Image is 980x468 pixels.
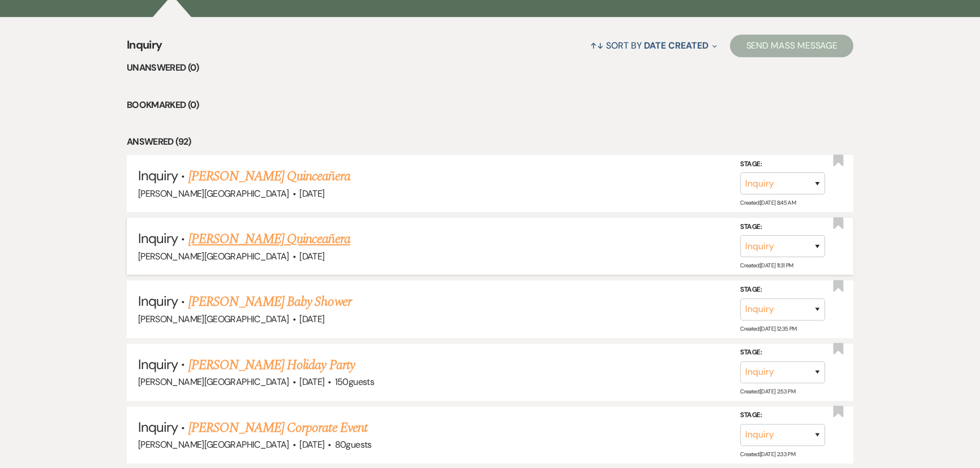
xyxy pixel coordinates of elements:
a: [PERSON_NAME] Holiday Party [188,355,355,375]
span: [PERSON_NAME][GEOGRAPHIC_DATA] [138,376,289,388]
span: Date Created [644,40,708,51]
a: [PERSON_NAME] Baby Shower [188,292,351,312]
li: Bookmarked (0) [127,98,853,112]
button: Sort By Date Created [586,31,721,60]
span: Created: [DATE] 8:45 AM [740,199,796,206]
span: Inquiry [138,418,178,436]
label: Stage: [740,346,825,359]
span: [DATE] [299,313,324,325]
label: Stage: [740,409,825,422]
span: ↑↓ [590,40,604,51]
span: [PERSON_NAME][GEOGRAPHIC_DATA] [138,313,289,325]
span: [DATE] [299,188,324,200]
label: Stage: [740,158,825,170]
span: 80 guests [335,439,372,450]
label: Stage: [740,221,825,233]
span: [DATE] [299,376,324,388]
span: 150 guests [335,376,374,388]
span: [DATE] [299,439,324,450]
span: [DATE] [299,250,324,262]
span: Created: [DATE] 11:31 PM [740,262,793,269]
span: Inquiry [138,229,178,247]
span: Inquiry [138,356,178,373]
span: Inquiry [138,292,178,310]
span: Created: [DATE] 12:35 PM [740,324,796,332]
a: [PERSON_NAME] Quinceañera [188,229,350,249]
a: [PERSON_NAME] Corporate Event [188,418,367,438]
li: Unanswered (0) [127,60,853,75]
span: Created: [DATE] 2:33 PM [740,450,795,458]
span: Created: [DATE] 2:53 PM [740,388,795,395]
span: [PERSON_NAME][GEOGRAPHIC_DATA] [138,439,289,450]
a: [PERSON_NAME] Quinceañera [188,166,350,187]
label: Stage: [740,284,825,296]
span: Inquiry [138,167,178,184]
span: [PERSON_NAME][GEOGRAPHIC_DATA] [138,250,289,262]
li: Answered (92) [127,135,853,149]
button: Send Mass Message [730,34,853,57]
span: [PERSON_NAME][GEOGRAPHIC_DATA] [138,188,289,200]
span: Inquiry [127,36,162,60]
